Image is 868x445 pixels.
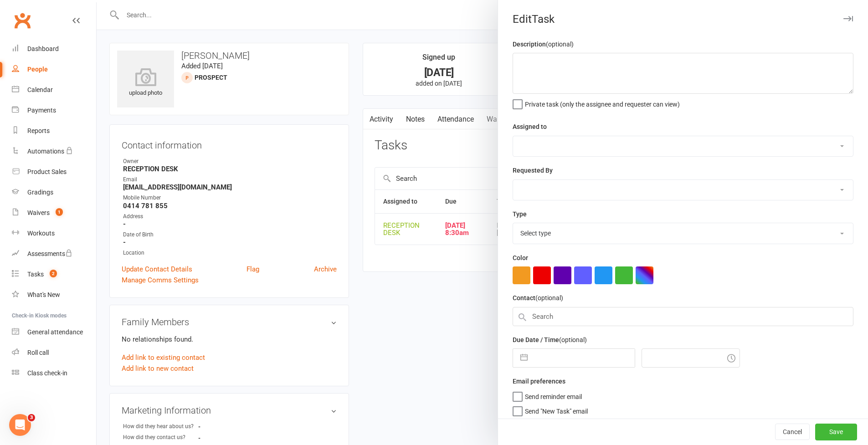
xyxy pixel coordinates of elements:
div: Reports [27,127,50,134]
div: Roll call [27,349,49,356]
div: Waivers [27,209,50,216]
small: (optional) [559,336,587,343]
a: Clubworx [11,9,34,32]
label: Email preferences [513,376,565,386]
a: Calendar [12,80,96,100]
span: 1 [56,208,63,216]
label: Color [513,253,528,263]
small: (optional) [535,294,563,302]
a: Automations [12,141,96,162]
span: 2 [50,270,57,277]
span: Private task (only the assignee and requester can view) [525,97,680,108]
iframe: Intercom live chat [9,414,31,436]
label: Requested By [513,165,553,175]
a: Class kiosk mode [12,363,96,384]
a: Product Sales [12,162,96,182]
a: Gradings [12,182,96,203]
a: Workouts [12,223,96,244]
a: Waivers 1 [12,203,96,223]
span: 3 [28,414,35,421]
label: Contact [513,293,563,303]
div: People [27,66,48,73]
label: Assigned to [513,122,547,132]
div: Gradings [27,189,53,196]
a: Reports [12,121,96,141]
a: Dashboard [12,39,96,59]
a: Payments [12,100,96,121]
div: What's New [27,291,60,298]
button: Cancel [775,424,810,440]
div: Product Sales [27,168,67,175]
div: Edit Task [498,13,868,26]
label: Type [513,209,527,219]
div: Workouts [27,230,55,237]
a: General attendance kiosk mode [12,322,96,343]
small: (optional) [546,41,574,48]
div: General attendance [27,328,83,336]
div: Assessments [27,250,72,257]
div: Class check-in [27,369,67,377]
div: Payments [27,107,56,114]
span: Send "New Task" email [525,404,588,415]
label: Due Date / Time [513,335,587,345]
div: Dashboard [27,45,59,52]
div: Automations [27,148,64,155]
button: Save [815,424,857,440]
input: Search [513,307,853,326]
a: What's New [12,285,96,305]
label: Description [513,39,574,49]
span: Send reminder email [525,390,582,400]
div: Tasks [27,271,44,278]
a: People [12,59,96,80]
div: Calendar [27,86,53,93]
a: Tasks 2 [12,264,96,285]
a: Roll call [12,343,96,363]
a: Assessments [12,244,96,264]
